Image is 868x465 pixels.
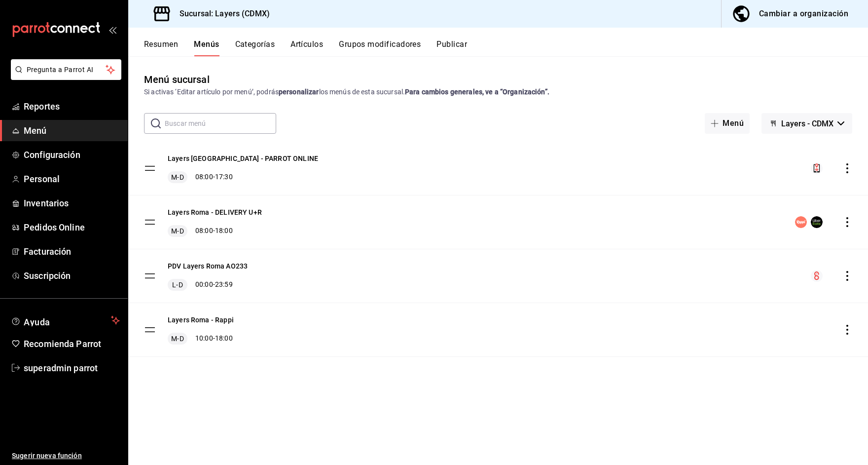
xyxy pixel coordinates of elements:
[169,172,185,182] span: M-D
[24,172,120,186] span: Personal
[168,154,318,163] button: Layers [GEOGRAPHIC_DATA] - PARROT ONLINE
[24,337,120,350] span: Recomienda Parrot
[108,26,116,34] button: open_drawer_menu
[168,207,262,217] button: Layers Roma - DELIVERY U+R
[24,124,120,137] span: Menú
[144,324,156,336] button: drag
[842,325,852,335] button: actions
[168,315,234,325] button: Layers Roma - Rappi
[172,8,270,20] h3: Sucursal: Layers (CDMX)
[165,114,276,133] input: Buscar menú
[168,225,262,237] div: 08:00 - 18:00
[11,59,121,80] button: Pregunta a Parrot AI
[781,119,833,128] span: Layers - CDMX
[405,88,549,96] strong: Para cambios generales, ve a “Organización”.
[24,314,107,326] span: Ayuda
[759,7,848,21] div: Cambiar a organización
[168,171,318,183] div: 08:00 - 17:30
[128,142,868,357] table: menu-maker-table
[24,148,120,161] span: Configuración
[24,196,120,210] span: Inventarios
[144,216,156,228] button: drag
[842,163,852,173] button: actions
[436,39,467,56] button: Publicar
[24,221,120,234] span: Pedidos Online
[7,72,121,82] a: Pregunta a Parrot AI
[169,226,185,236] span: M-D
[144,87,852,97] div: Si activas ‘Editar artículo por menú’, podrás los menús de esta sucursal.
[24,245,120,258] span: Facturación
[24,269,120,282] span: Suscripción
[24,100,120,113] span: Reportes
[279,88,319,96] strong: personalizar
[144,162,156,174] button: drag
[290,39,323,56] button: Artículos
[12,451,120,461] span: Sugerir nueva función
[170,280,184,290] span: L-D
[27,65,106,75] span: Pregunta a Parrot AI
[144,39,868,56] div: navigation tabs
[144,72,210,87] div: Menú sucursal
[842,217,852,227] button: actions
[144,270,156,282] button: drag
[169,334,185,344] span: M-D
[761,113,852,134] button: Layers - CDMX
[842,271,852,281] button: actions
[24,361,120,375] span: superadmin parrot
[194,39,219,56] button: Menús
[235,39,275,56] button: Categorías
[168,261,248,271] button: PDV Layers Roma AO233
[339,39,421,56] button: Grupos modificadores
[168,333,234,345] div: 10:00 - 18:00
[144,39,178,56] button: Resumen
[168,279,248,291] div: 00:00 - 23:59
[705,113,750,134] button: Menú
